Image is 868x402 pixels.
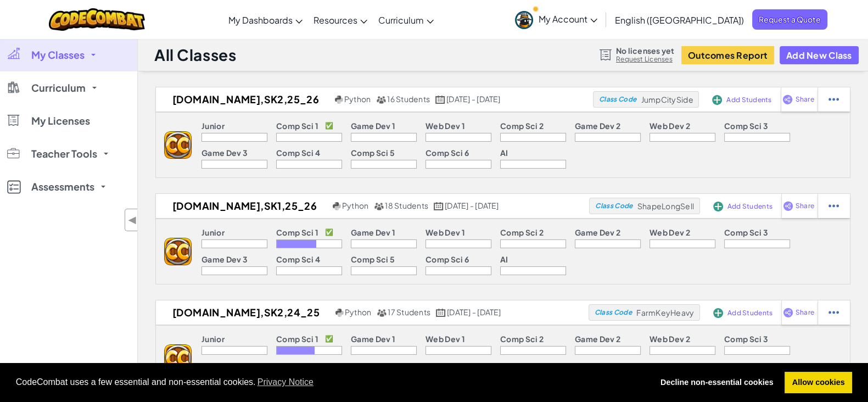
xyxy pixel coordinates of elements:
[713,308,723,318] img: IconAddStudents.svg
[539,13,597,25] span: My Account
[727,203,772,210] span: Add Students
[164,131,192,159] img: logo
[201,121,225,130] p: Junior
[333,202,341,210] img: python.png
[780,46,859,64] button: Add New Class
[515,11,533,29] img: avatar
[783,308,793,317] img: IconShare_Purple.svg
[351,228,395,237] p: Game Dev 1
[500,361,508,370] p: AI
[376,96,386,104] img: MultipleUsers.png
[201,228,225,237] p: Junior
[500,121,544,130] p: Comp Sci 2
[425,361,469,370] p: Comp Sci 6
[595,309,632,316] span: Class Code
[276,361,320,370] p: Comp Sci 4
[31,83,86,93] span: Curriculum
[276,334,318,343] p: Comp Sci 1
[649,228,690,237] p: Web Dev 2
[447,307,501,317] span: [DATE] - [DATE]
[313,14,357,26] span: Resources
[201,361,248,370] p: Game Dev 3
[335,309,344,317] img: python.png
[425,228,465,237] p: Web Dev 1
[445,200,499,210] span: [DATE] - [DATE]
[637,201,694,211] span: ShapeLongSell
[681,46,774,64] button: Outcomes Report
[713,202,723,211] img: IconAddStudents.svg
[782,94,793,104] img: IconShare_Purple.svg
[636,308,694,317] span: FarmKeyHeavy
[201,255,248,264] p: Game Dev 3
[649,334,690,343] p: Web Dev 2
[425,255,469,264] p: Comp Sci 6
[828,308,839,317] img: IconStudentEllipsis.svg
[595,203,632,209] span: Class Code
[351,361,395,370] p: Comp Sci 5
[31,149,97,159] span: Teacher Tools
[351,334,395,343] p: Game Dev 1
[373,5,439,35] a: Curriculum
[351,121,395,130] p: Game Dev 1
[156,198,330,214] h2: [DOMAIN_NAME],sk1,25_26
[616,46,674,55] span: No licenses yet
[128,212,137,228] span: ◀
[223,5,308,35] a: My Dashboards
[446,94,500,104] span: [DATE] - [DATE]
[724,121,768,130] p: Comp Sci 3
[31,116,90,126] span: My Licenses
[156,198,589,214] a: [DOMAIN_NAME],sk1,25_26 Python 18 Students [DATE] - [DATE]
[599,96,636,103] span: Class Code
[727,310,772,316] span: Add Students
[342,200,368,210] span: Python
[434,202,444,210] img: calendar.svg
[500,255,508,264] p: AI
[164,238,192,265] img: logo
[325,228,333,237] p: ✅
[425,148,469,157] p: Comp Sci 6
[724,334,768,343] p: Comp Sci 3
[712,95,722,105] img: IconAddStudents.svg
[276,121,318,130] p: Comp Sci 1
[308,5,373,35] a: Resources
[378,14,424,26] span: Curriculum
[16,374,645,390] span: CodeCombat uses a few essential and non-essential cookies.
[500,334,544,343] p: Comp Sci 2
[649,121,690,130] p: Web Dev 2
[164,344,192,372] img: logo
[609,5,749,35] a: English ([GEOGRAPHIC_DATA])
[641,94,693,104] span: JumpCitySide
[351,255,395,264] p: Comp Sci 5
[828,201,839,211] img: IconStudentEllipsis.svg
[575,334,620,343] p: Game Dev 2
[575,228,620,237] p: Game Dev 2
[796,309,814,316] span: Share
[783,201,793,211] img: IconShare_Purple.svg
[345,307,371,317] span: Python
[509,2,603,37] a: My Account
[49,8,145,31] img: CodeCombat logo
[154,44,236,65] h1: All Classes
[828,94,839,104] img: IconStudentEllipsis.svg
[796,203,814,209] span: Share
[374,202,384,210] img: MultipleUsers.png
[575,121,620,130] p: Game Dev 2
[325,121,333,130] p: ✅
[425,121,465,130] p: Web Dev 1
[351,148,395,157] p: Comp Sci 5
[795,96,814,103] span: Share
[201,148,248,157] p: Game Dev 3
[500,228,544,237] p: Comp Sci 2
[615,14,744,26] span: English ([GEOGRAPHIC_DATA])
[156,91,593,108] a: [DOMAIN_NAME],sk2,25_26 Python 16 Students [DATE] - [DATE]
[616,55,674,64] a: Request Licenses
[156,91,332,108] h2: [DOMAIN_NAME],sk2,25_26
[276,255,320,264] p: Comp Sci 4
[500,148,508,157] p: AI
[256,374,316,390] a: learn more about cookies
[388,307,430,317] span: 17 Students
[31,50,85,60] span: My Classes
[276,148,320,157] p: Comp Sci 4
[228,14,293,26] span: My Dashboards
